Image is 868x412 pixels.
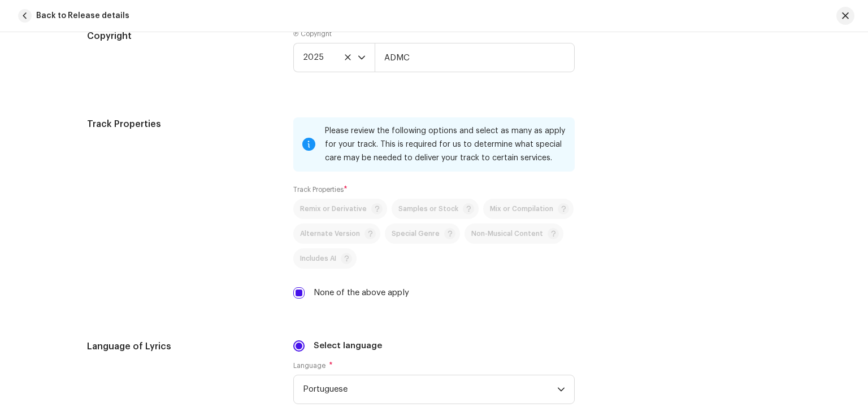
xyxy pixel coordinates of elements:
[325,124,566,165] div: Please review the following options and select as many as apply for your track. This is required ...
[557,375,565,404] div: dropdown trigger
[358,43,366,72] div: dropdown trigger
[293,29,332,38] label: Ⓟ Copyright
[293,361,333,370] label: Language
[293,185,348,194] label: Track Properties
[87,29,275,43] h5: Copyright
[375,43,575,72] input: e.g. Label LLC
[87,340,275,353] h5: Language of Lyrics
[303,375,557,404] span: Portuguese
[87,117,275,131] h5: Track Properties
[314,287,409,299] label: None of the above apply
[314,340,382,352] label: Select language
[303,43,358,72] span: 2025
